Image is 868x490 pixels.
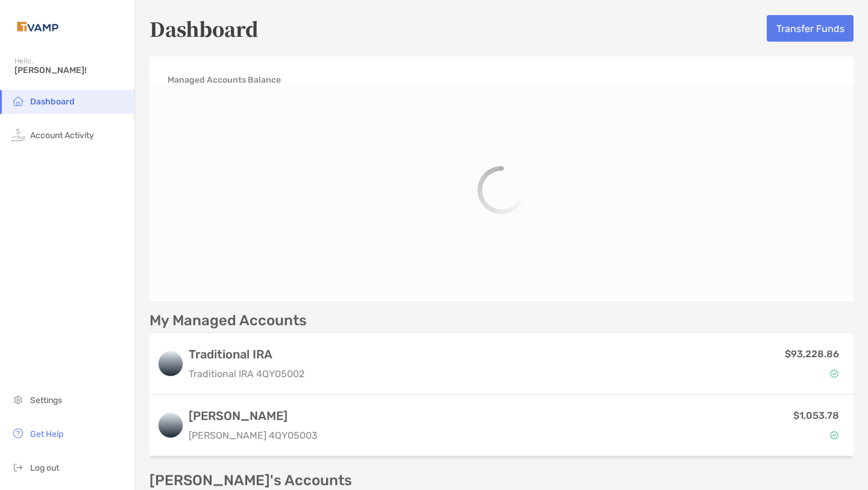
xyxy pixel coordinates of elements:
[30,463,59,473] span: Log out
[11,94,25,108] img: household icon
[11,392,25,407] img: settings icon
[14,65,127,75] span: [PERSON_NAME]!
[830,431,838,439] img: Account Status icon
[189,366,304,381] p: Traditional IRA 4QY05002
[159,352,183,376] img: logo account
[149,313,307,328] p: My Managed Accounts
[11,426,25,441] img: get-help icon
[30,130,94,141] span: Account Activity
[767,15,854,42] button: Transfer Funds
[149,473,352,488] p: [PERSON_NAME]'s Accounts
[159,413,183,437] img: logo account
[168,75,281,85] h4: Managed Accounts Balance
[785,346,839,361] p: $93,228.86
[793,408,839,423] p: $1,053.78
[30,97,75,107] span: Dashboard
[189,347,304,361] h3: Traditional IRA
[189,409,318,423] h3: [PERSON_NAME]
[149,14,259,42] h5: Dashboard
[30,395,62,406] span: Settings
[14,5,61,48] img: Zoe Logo
[830,369,838,378] img: Account Status icon
[189,428,318,443] p: [PERSON_NAME] 4QY05003
[30,429,63,439] span: Get Help
[11,127,25,142] img: activity icon
[11,460,25,474] img: logout icon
